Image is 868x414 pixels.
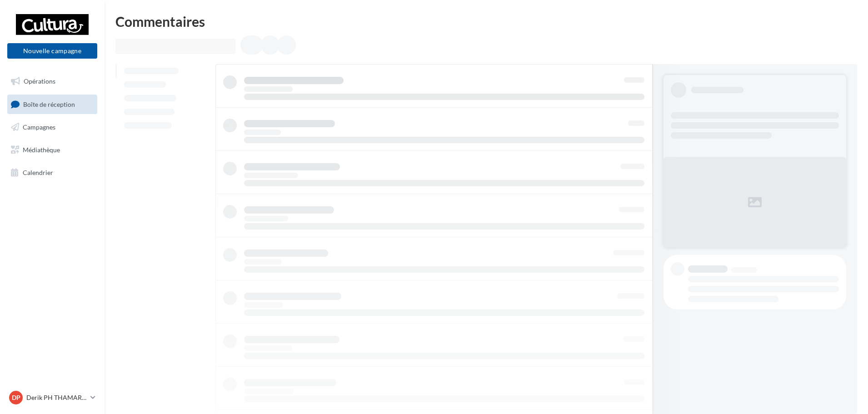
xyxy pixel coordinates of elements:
[115,15,857,28] div: Commentaires
[5,72,99,91] a: Opérations
[5,118,99,137] a: Campagnes
[23,100,75,108] span: Boîte de réception
[5,163,99,182] a: Calendrier
[5,95,99,114] a: Boîte de réception
[23,123,55,131] span: Campagnes
[23,168,53,176] span: Calendrier
[23,146,60,154] span: Médiathèque
[7,43,97,59] button: Nouvelle campagne
[26,393,87,402] p: Derik PH THAMARET
[24,77,55,85] span: Opérations
[12,393,20,402] span: DP
[5,140,99,160] a: Médiathèque
[7,389,97,406] a: DP Derik PH THAMARET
